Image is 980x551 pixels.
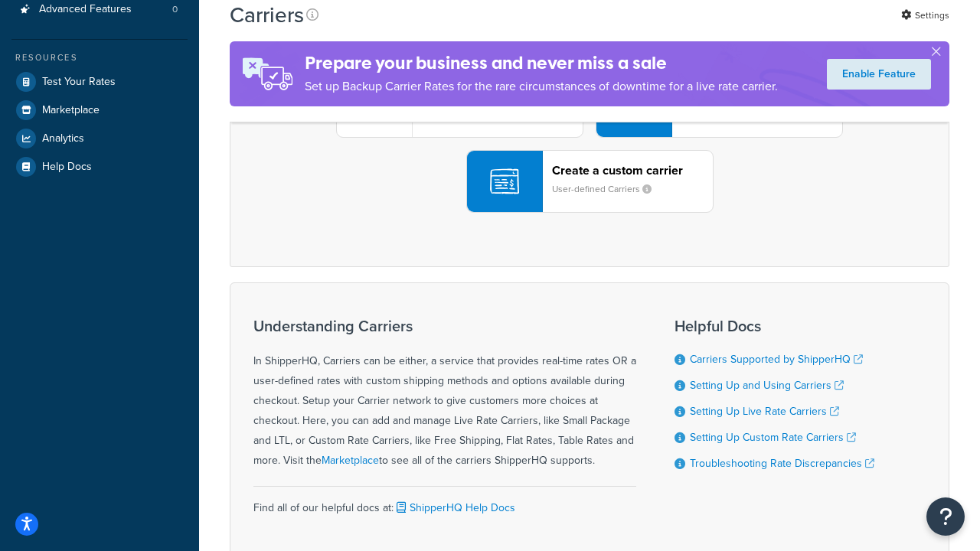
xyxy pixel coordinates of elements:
a: Setting Up Custom Rate Carriers [690,429,856,445]
button: Create a custom carrierUser-defined Carriers [466,150,714,213]
span: Help Docs [42,161,92,174]
div: In ShipperHQ, Carriers can be either, a service that provides real-time rates OR a user-defined r... [253,318,636,471]
a: Marketplace [11,96,188,124]
h3: Helpful Docs [675,318,874,334]
span: 0 [172,3,178,16]
header: Create a custom carrier [552,163,713,178]
img: icon-carrier-custom-c93b8a24.svg [490,167,519,196]
span: Test Your Rates [42,76,116,89]
button: Open Resource Center [926,497,965,536]
a: Setting Up and Using Carriers [690,377,844,393]
div: Resources [11,51,188,64]
h3: Understanding Carriers [253,318,636,334]
a: Enable Feature [827,59,931,90]
small: User-defined Carriers [552,182,664,196]
a: Analytics [11,125,188,152]
span: Analytics [42,132,84,145]
a: Setting Up Live Rate Carriers [690,403,839,419]
a: Carriers Supported by ShipperHQ [690,351,863,367]
a: ShipperHQ Help Docs [394,500,515,516]
a: Marketplace [322,452,379,468]
a: Help Docs [11,153,188,181]
a: Troubleshooting Rate Discrepancies [690,455,874,471]
a: Settings [901,5,949,26]
span: Marketplace [42,104,100,117]
a: Test Your Rates [11,68,188,96]
p: Set up Backup Carrier Rates for the rare circumstances of downtime for a live rate carrier. [305,76,778,97]
img: ad-rules-rateshop-fe6ec290ccb7230408bd80ed9643f0289d75e0ffd9eb532fc0e269fcd187b520.png [230,41,305,106]
span: Advanced Features [39,3,132,16]
div: Find all of our helpful docs at: [253,486,636,518]
h4: Prepare your business and never miss a sale [305,51,778,76]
